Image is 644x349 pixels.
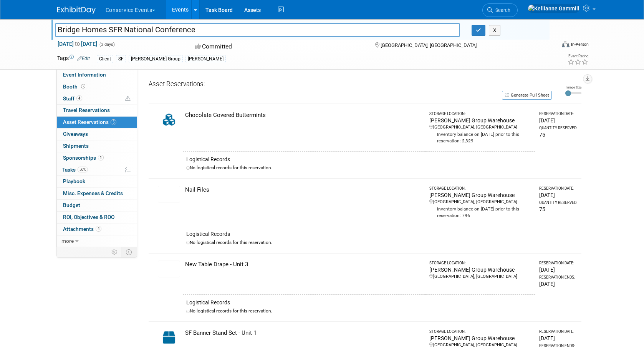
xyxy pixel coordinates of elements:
[186,165,533,171] div: No logistical records for this reservation.
[539,280,578,288] div: [DATE]
[57,188,137,199] a: Misc. Expenses & Credits
[57,105,137,116] a: Travel Reservations
[76,95,82,101] span: 4
[562,41,570,47] img: Format-Inperson.png
[57,140,137,152] a: Shipments
[57,129,137,140] a: Giveaways
[565,85,581,90] div: Image Size
[57,7,96,14] img: ExhibitDay
[57,224,137,235] a: Attachments4
[568,54,588,58] div: Event Rating
[429,205,533,219] div: Inventory balance on [DATE] prior to this reservation: 796
[528,4,580,13] img: Kellianne Gammill
[185,186,422,194] div: Nail Files
[539,329,578,334] div: Reservation Date:
[121,247,137,257] td: Toggle Event Tabs
[57,152,137,164] a: Sponsorships1
[57,117,137,128] a: Asset Reservations5
[149,80,548,90] div: Asset Reservations:
[482,3,518,17] a: Search
[429,186,533,191] div: Storage Location:
[98,155,104,160] span: 1
[108,247,121,257] td: Personalize Event Tab Strip
[185,111,422,119] div: Chocolate Covered Buttermints
[63,202,80,208] span: Budget
[186,308,533,314] div: No logistical records for this reservation.
[57,81,137,93] a: Booth
[539,191,578,199] div: [DATE]
[185,260,422,269] div: New Table Drape - Unit 3
[57,200,137,211] a: Budget
[502,91,552,100] button: Generate Pull Sheet
[63,226,101,232] span: Attachments
[429,334,533,342] div: [PERSON_NAME] Group Warehouse
[63,190,123,196] span: Misc. Expenses & Credits
[539,131,578,139] div: 75
[57,93,137,105] a: Staff4
[63,155,104,161] span: Sponsorships
[57,69,137,81] a: Event Information
[429,130,533,144] div: Inventory balance on [DATE] prior to this reservation: 2,329
[429,274,533,280] div: [GEOGRAPHIC_DATA], [GEOGRAPHIC_DATA]
[539,275,578,280] div: Reservation Ends:
[493,7,510,13] span: Search
[62,167,88,173] span: Tasks
[539,266,578,274] div: [DATE]
[429,199,533,205] div: [GEOGRAPHIC_DATA], [GEOGRAPHIC_DATA]
[186,155,533,163] div: Logistical Records
[63,95,82,102] span: Staff
[185,329,422,337] div: SF Banner Stand Set - Unit 1
[429,117,533,124] div: [PERSON_NAME] Group Warehouse
[57,40,98,47] span: [DATE] [DATE]
[61,238,74,244] span: more
[74,41,81,47] span: to
[111,119,116,125] span: 5
[539,111,578,117] div: Reservation Date:
[381,42,477,48] span: [GEOGRAPHIC_DATA], [GEOGRAPHIC_DATA]
[96,226,101,232] span: 4
[539,200,578,205] div: Quantity Reserved:
[116,55,126,63] div: SF
[63,131,88,137] span: Giveaways
[429,124,533,130] div: [GEOGRAPHIC_DATA], [GEOGRAPHIC_DATA]
[489,25,501,36] button: X
[125,95,131,102] span: Potential Scheduling Conflict -- at least one attendee is tagged in another overlapping event.
[97,55,113,63] div: Client
[158,329,180,346] img: Capital-Asset-Icon-2.png
[77,56,90,61] a: Edit
[99,42,115,47] span: (3 days)
[429,111,533,117] div: Storage Location:
[63,107,110,113] span: Travel Reservations
[63,178,85,184] span: Playbook
[429,191,533,199] div: [PERSON_NAME] Group Warehouse
[63,214,114,220] span: ROI, Objectives & ROO
[539,260,578,266] div: Reservation Date:
[57,176,137,187] a: Playbook
[57,212,137,223] a: ROI, Objectives & ROO
[185,55,226,63] div: [PERSON_NAME]
[78,167,88,172] span: 50%
[186,299,533,306] div: Logistical Records
[186,239,533,246] div: No logistical records for this reservation.
[63,143,89,149] span: Shipments
[571,42,589,47] div: In-Person
[79,83,87,89] span: Booth not reserved yet
[539,186,578,191] div: Reservation Date:
[129,55,183,63] div: [PERSON_NAME] Group
[510,40,589,52] div: Event Format
[429,260,533,266] div: Storage Location:
[63,83,87,90] span: Booth
[429,266,533,274] div: [PERSON_NAME] Group Warehouse
[63,72,106,78] span: Event Information
[57,164,137,176] a: Tasks50%
[57,54,90,63] td: Tags
[158,260,180,277] img: View Images
[539,334,578,342] div: [DATE]
[539,125,578,131] div: Quantity Reserved:
[158,186,180,203] img: View Images
[429,329,533,334] div: Storage Location:
[539,117,578,124] div: [DATE]
[539,205,578,213] div: 75
[158,111,180,128] img: Collateral-Icon-2.png
[193,40,363,53] div: Committed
